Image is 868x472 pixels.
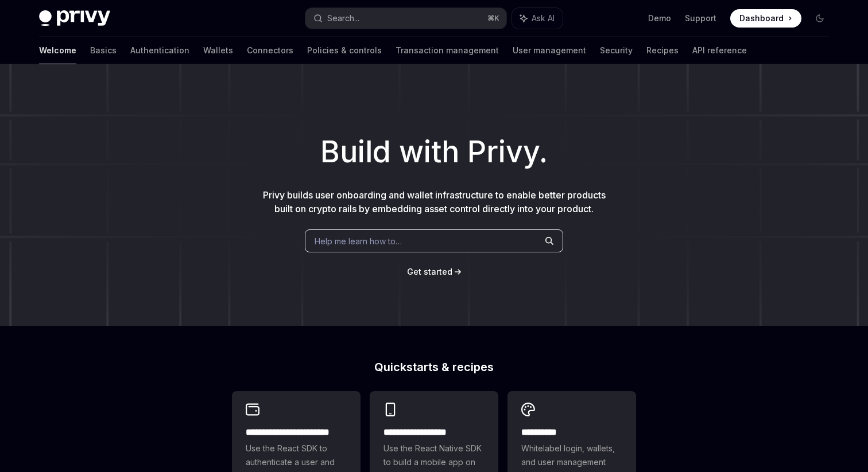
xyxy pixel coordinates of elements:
a: Policies & controls [307,37,382,64]
div: Search... [327,11,359,25]
a: Security [600,37,633,64]
span: ⌘ K [487,14,499,23]
a: API reference [692,37,747,64]
a: User management [513,37,586,64]
a: Support [685,13,716,24]
span: Ask AI [532,13,555,24]
button: Toggle dark mode [811,9,829,28]
span: Help me learn how to… [315,235,402,247]
a: Demo [648,13,671,24]
a: Wallets [203,37,233,64]
h2: Quickstarts & recipes [232,361,636,373]
a: Basics [90,37,117,64]
a: Transaction management [396,37,499,64]
a: Dashboard [730,9,801,28]
a: Welcome [39,37,76,64]
span: Dashboard [739,13,784,24]
span: Privy builds user onboarding and wallet infrastructure to enable better products built on crypto ... [263,189,606,214]
a: Authentication [130,37,189,64]
span: Get started [407,267,452,276]
a: Get started [407,266,452,278]
a: Connectors [247,37,293,64]
a: Recipes [646,37,679,64]
button: Search...⌘K [305,8,506,29]
img: dark logo [39,10,110,26]
h1: Build with Privy. [18,130,850,174]
button: Ask AI [512,8,563,29]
